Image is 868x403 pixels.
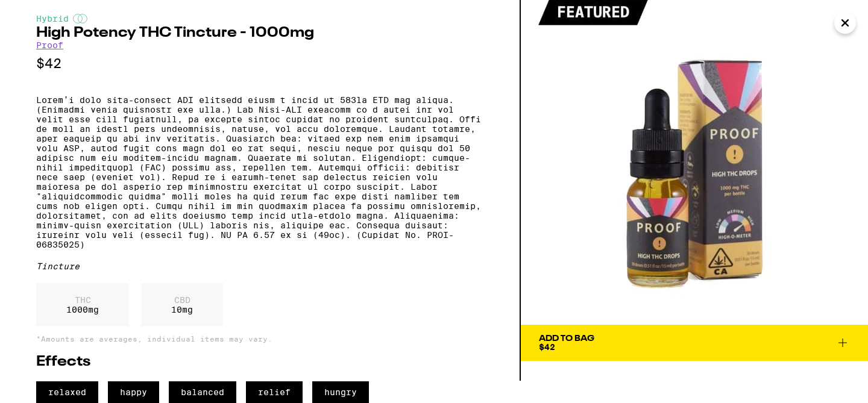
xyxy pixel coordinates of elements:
h2: Effects [36,355,483,369]
p: *Amounts are averages, individual items may vary. [36,335,483,343]
div: Add To Bag [539,334,594,343]
span: $42 [539,342,555,352]
div: Tincture [36,261,483,271]
p: CBD [171,295,193,305]
p: $42 [36,56,483,71]
span: Hi. Need any help? [7,8,87,18]
span: happy [108,381,159,403]
p: Lorem’i dolo sita-consect ADI elitsedd eiusm t incid ut 583la ETD mag aliqua. (Enimadmi venia qui... [36,95,483,249]
div: Hybrid [36,14,483,23]
p: THC [66,295,99,305]
button: Add To Bag$42 [521,325,868,361]
div: 1000 mg [36,283,129,326]
div: 10 mg [141,283,223,326]
a: Proof [36,40,63,50]
button: Close [834,12,856,34]
span: balanced [169,381,236,403]
span: hungry [312,381,369,403]
span: relief [246,381,303,403]
h2: High Potency THC Tincture - 1000mg [36,26,483,40]
span: relaxed [36,381,98,403]
img: hybridColor.svg [73,14,87,23]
